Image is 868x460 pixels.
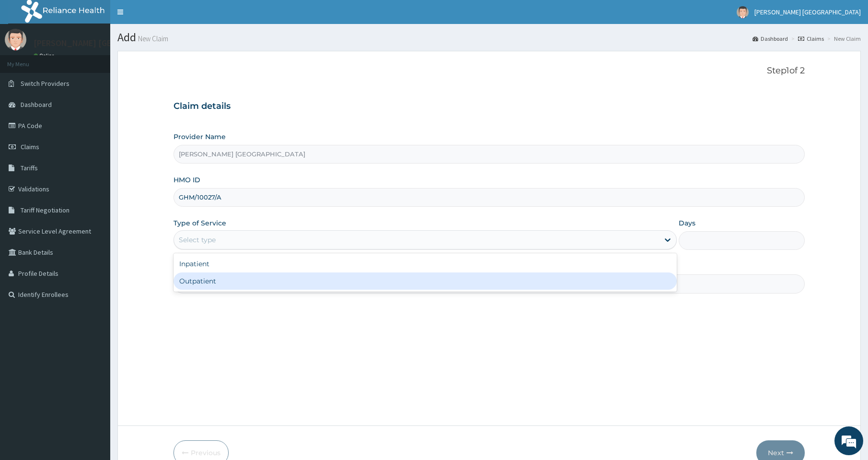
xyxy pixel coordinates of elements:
label: Provider Name [174,132,226,142]
label: HMO ID [174,175,200,185]
input: Enter HMO ID [174,188,805,207]
img: User Image [737,6,749,18]
label: Days [679,218,695,228]
p: Step 1 of 2 [174,66,805,76]
a: Dashboard [752,35,788,43]
span: Tariff Negotiation [21,206,69,214]
h3: Claim details [174,101,805,112]
span: Switch Providers [21,79,69,88]
li: New Claim [825,35,861,43]
img: User Image [5,29,26,50]
div: Inpatient [174,255,677,272]
small: New Claim [136,35,168,42]
label: Type of Service [174,218,226,228]
span: [PERSON_NAME] [GEOGRAPHIC_DATA] [754,8,861,16]
p: [PERSON_NAME] [GEOGRAPHIC_DATA] [34,39,177,47]
span: Dashboard [21,100,52,109]
a: Online [34,52,57,59]
span: Tariffs [21,164,38,172]
a: Claims [798,35,824,43]
div: Outpatient [174,272,677,290]
div: Select type [179,235,216,245]
span: Claims [21,142,39,151]
h1: Add [117,31,861,44]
